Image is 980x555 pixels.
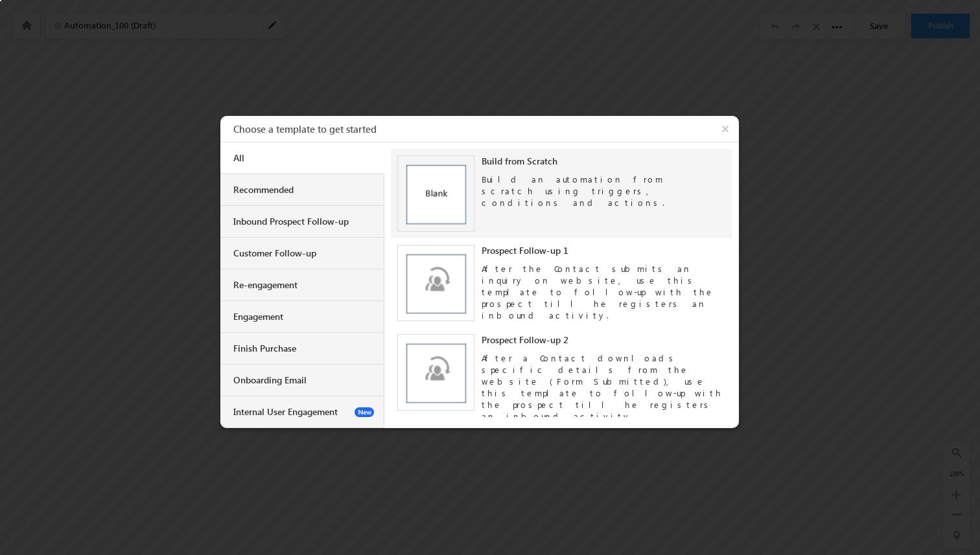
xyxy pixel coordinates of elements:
div: All [233,152,374,164]
div: Internal User Engagement [233,406,374,418]
img: blank_template.png [397,155,474,232]
div: After a Contact downloads specific details from the website (Form Submitted), use this template t... [482,346,726,422]
div: Build from Scratch [482,155,726,167]
div: Build an automation from scratch using triggers, conditions and actions. [482,167,726,209]
div: Inbound Prospect Follow-up [233,216,374,227]
img: prospect.png [397,245,474,322]
div: Prospect Follow-up 1 [482,245,726,256]
div: Engagement [233,311,374,323]
button: × [715,116,739,142]
div: Re-engagement [233,279,374,291]
h3: Choose a template to get started [233,116,739,142]
div: Onboarding Email [233,374,374,386]
div: Recommended [233,184,374,196]
div: After the Contact submits an inquiry on website, use this template to follow-up with the prospect... [482,256,726,321]
div: Prospect Follow-up 2 [482,334,726,346]
img: prospect.png [397,334,474,411]
div: Customer Follow-up [233,247,374,259]
div: Finish Purchase [233,343,374,354]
